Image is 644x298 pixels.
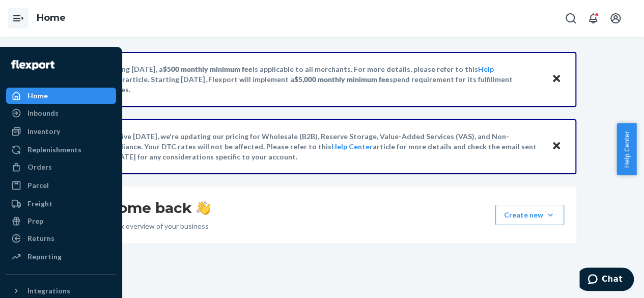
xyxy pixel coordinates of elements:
div: Returns [27,233,54,243]
button: Open account menu [605,8,626,29]
span: $500 monthly minimum fee [163,65,253,73]
button: Open Search Box [561,8,581,29]
h3: Today [68,264,576,280]
button: Open notifications [583,8,603,29]
a: Prep [6,213,116,229]
button: Close [550,72,563,87]
a: Home [6,88,116,104]
p: Effective [DATE], we're updating our pricing for Wholesale (B2B), Reserve Storage, Value-Added Se... [101,131,542,162]
iframe: Opens a widget where you can chat to one of our agents [579,267,634,293]
img: hand-wave emoji [196,201,210,215]
div: Freight [27,199,52,209]
div: Integrations [27,286,70,296]
div: Reporting [27,252,62,262]
div: Replenishments [27,145,81,155]
a: Inventory [6,123,116,140]
div: Inventory [27,126,60,137]
img: Flexport logo [11,60,54,70]
a: Freight [6,196,116,212]
a: Parcel [6,177,116,194]
p: Starting [DATE], a is applicable to all merchants. For more details, please refer to this article... [101,64,542,95]
div: Prep [27,216,43,226]
h1: Welcome back [80,199,210,217]
div: Home [27,91,48,101]
div: Inbounds [27,108,59,118]
a: Home [37,12,66,23]
div: Parcel [27,180,49,191]
p: [DATE] ( EDT ) [68,282,576,292]
a: Inbounds [6,105,116,121]
ol: breadcrumbs [29,4,74,33]
a: Orders [6,159,116,175]
span: $5,000 monthly minimum fee [294,75,389,84]
a: Help Center [331,142,373,151]
button: Open Navigation [8,8,29,29]
button: Create new [495,205,564,225]
a: Returns [6,230,116,247]
a: Replenishments [6,142,116,158]
div: Orders [27,162,52,172]
p: Here’s a quick overview of your business [80,221,210,231]
button: Close [550,139,563,154]
a: Reporting [6,249,116,265]
button: Help Center [617,123,636,175]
